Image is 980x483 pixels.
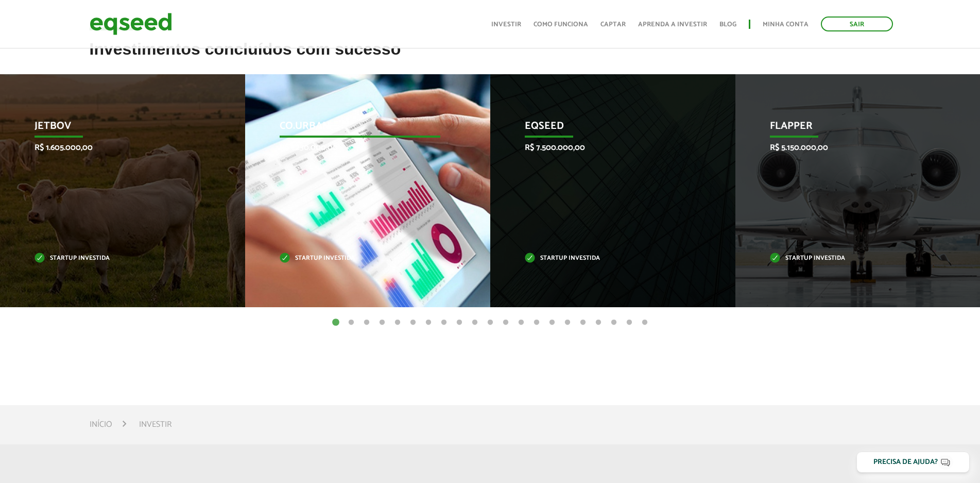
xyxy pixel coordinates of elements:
p: Startup investida [35,256,195,261]
p: Startup investida [525,256,685,261]
button: 8 of 21 [439,318,449,328]
a: Aprenda a investir [638,21,707,28]
button: 12 of 21 [501,318,511,328]
p: R$ 7.500.000,00 [525,143,685,153]
p: R$ 1.605.000,00 [35,143,195,153]
a: Blog [719,21,736,28]
a: Início [90,421,112,429]
p: Co.Urban [280,120,440,138]
li: Investir [139,418,171,431]
p: Startup investida [280,256,440,261]
button: 18 of 21 [593,318,604,328]
a: Captar [600,21,626,28]
button: 10 of 21 [470,318,480,328]
button: 4 of 21 [377,318,387,328]
button: 9 of 21 [454,318,465,328]
button: 17 of 21 [578,318,588,328]
button: 3 of 21 [362,318,372,328]
button: 13 of 21 [516,318,526,328]
button: 20 of 21 [624,318,634,328]
a: Como funciona [534,21,588,28]
button: 16 of 21 [562,318,573,328]
button: 14 of 21 [531,318,542,328]
h2: Investimentos concluídos com sucesso [90,40,891,74]
button: 15 of 21 [547,318,557,328]
button: 11 of 21 [485,318,495,328]
p: R$ 1.230.000,00 [280,143,440,153]
button: 2 of 21 [346,318,356,328]
a: Investir [491,21,521,28]
p: EqSeed [525,120,685,138]
button: 19 of 21 [609,318,619,328]
button: 6 of 21 [408,318,418,328]
button: 21 of 21 [640,318,650,328]
p: Flapper [770,120,931,138]
p: Startup investida [770,256,931,261]
a: Minha conta [763,21,809,28]
p: JetBov [35,120,195,138]
button: 1 of 21 [331,318,341,328]
button: 7 of 21 [423,318,434,328]
button: 5 of 21 [392,318,403,328]
img: EqSeed [90,10,172,38]
a: Sair [821,16,893,31]
p: R$ 5.150.000,00 [770,143,931,153]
